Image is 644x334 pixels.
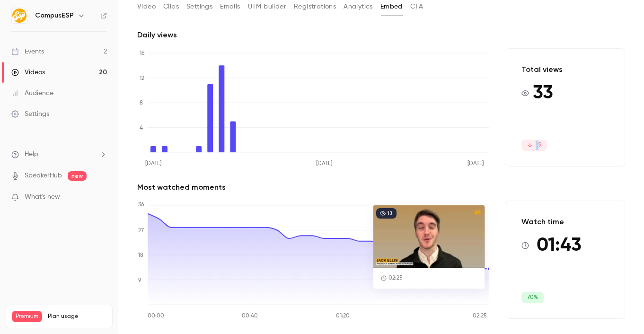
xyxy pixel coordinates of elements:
[12,311,42,322] span: Premium
[35,11,74,20] h6: CampusESP
[140,51,145,56] tspan: 16
[25,171,62,181] a: SpeakerHub
[140,100,143,106] tspan: 8
[138,228,144,234] tspan: 27
[145,160,161,167] tspan: [DATE]
[140,125,143,131] tspan: 4
[137,29,625,41] h2: Daily views
[316,160,332,167] tspan: [DATE]
[468,160,484,167] tspan: [DATE]
[25,192,60,202] span: What's new
[521,64,563,75] p: Total views
[521,292,544,303] span: 70%
[148,313,164,319] tspan: 00:00
[48,313,106,320] span: Plan usage
[473,313,487,319] tspan: 02:25
[11,149,107,159] li: help-dropdown-opener
[336,313,350,319] tspan: 01:20
[521,216,582,228] p: Watch time
[138,278,141,283] tspan: 9
[137,182,625,193] h2: Most watched moments
[12,8,27,23] img: CampusESP
[242,313,258,319] tspan: 00:40
[533,79,553,107] span: 33
[140,76,144,81] tspan: 12
[537,231,582,260] span: 01:43
[11,88,53,98] div: Audience
[11,68,45,77] div: Videos
[11,47,44,56] div: Events
[521,140,547,151] span: -9
[138,253,143,258] tspan: 18
[138,202,144,208] tspan: 36
[25,149,38,159] span: Help
[68,171,87,181] span: new
[11,109,49,119] div: Settings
